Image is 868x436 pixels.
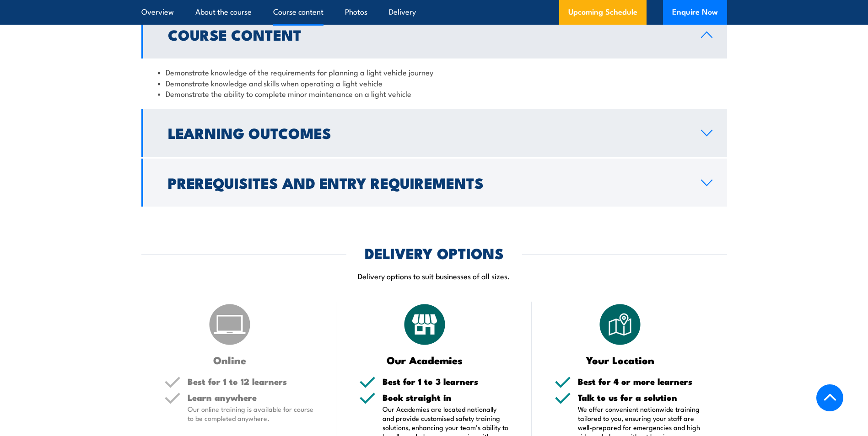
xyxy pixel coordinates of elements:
[188,393,314,402] h5: Learn anywhere
[578,377,704,386] h5: Best for 4 or more learners
[164,355,296,365] h3: Online
[383,393,509,402] h5: Book straight in
[359,355,491,365] h3: Our Academies
[141,109,727,157] a: Learning Outcomes
[141,159,727,207] a: Prerequisites and Entry Requirements
[158,78,711,88] li: Demonstrate knowledge and skills when operating a light vehicle
[555,355,686,365] h3: Your Location
[188,404,314,423] p: Our online training is available for course to be completed anywhere.
[158,88,711,99] li: Demonstrate the ability to complete minor maintenance on a light vehicle
[188,377,314,386] h5: Best for 1 to 12 learners
[158,67,711,77] li: Demonstrate knowledge of the requirements for planning a light vehicle journey
[383,377,509,386] h5: Best for 1 to 3 learners
[578,393,704,402] h5: Talk to us for a solution
[141,11,727,58] a: Course Content
[168,28,686,41] h2: Course Content
[168,126,686,139] h2: Learning Outcomes
[168,176,686,189] h2: Prerequisites and Entry Requirements
[365,246,504,259] h2: DELIVERY OPTIONS
[141,271,727,281] p: Delivery options to suit businesses of all sizes.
